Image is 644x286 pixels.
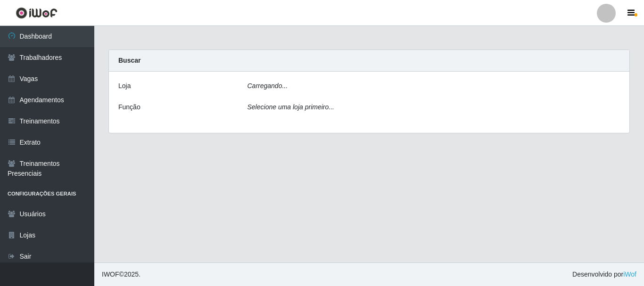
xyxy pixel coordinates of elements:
a: iWof [623,270,636,278]
label: Função [118,102,140,112]
img: CoreUI Logo [16,7,58,19]
i: Carregando... [248,82,288,90]
span: © 2025 . [102,270,140,279]
span: Desenvolvido por [572,270,636,279]
span: IWOF [102,270,119,278]
strong: Buscar [118,57,140,64]
label: Loja [118,81,131,91]
i: Selecione uma loja primeiro... [248,103,334,111]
